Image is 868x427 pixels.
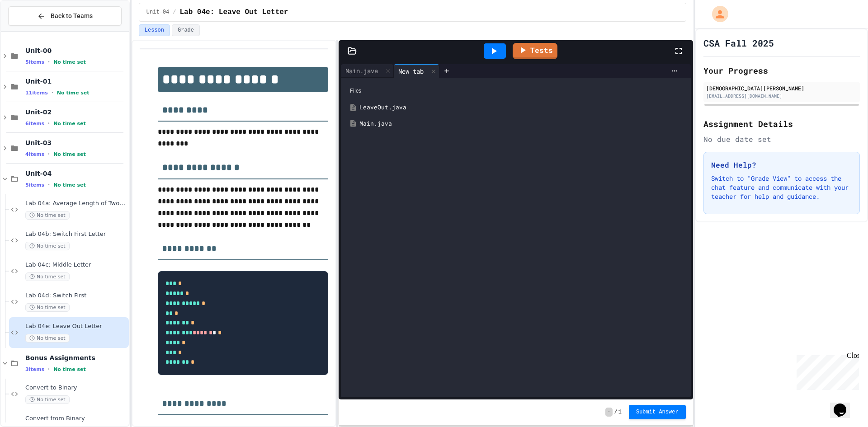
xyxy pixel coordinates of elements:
[703,37,774,49] h1: CSA Fall 2025
[636,408,679,416] span: Submit Answer
[25,151,44,157] span: 4 items
[359,119,685,128] div: Main.java
[25,90,48,96] span: 11 items
[4,4,62,57] div: Chat with us now!Close
[48,181,50,188] span: •
[25,230,127,238] span: Lab 04b: Switch First Letter
[614,408,618,416] span: /
[53,182,86,188] span: No time set
[51,11,93,21] span: Back to Teams
[25,108,127,116] span: Unit-02
[711,160,852,170] h3: Need Help?
[57,90,90,96] span: No time set
[703,4,731,24] div: My Account
[345,82,686,99] div: Files
[25,303,70,312] span: No time set
[629,405,686,419] button: Submit Answer
[8,6,122,26] button: Back to Teams
[48,150,50,158] span: •
[25,415,127,422] span: Convert from Binary
[25,384,127,392] span: Convert to Binary
[359,103,685,112] div: LeaveOut.java
[53,151,86,157] span: No time set
[48,120,50,127] span: •
[25,47,127,55] span: Unit-00
[25,139,127,147] span: Unit-03
[52,89,53,96] span: •
[53,59,86,65] span: No time set
[394,66,428,76] div: New tab
[53,121,86,127] span: No time set
[146,9,169,16] span: Unit-04
[25,334,70,343] span: No time set
[706,93,857,99] div: [EMAIL_ADDRESS][DOMAIN_NAME]
[25,77,127,85] span: Unit-01
[173,9,176,16] span: /
[25,366,44,372] span: 3 items
[706,84,857,92] div: [DEMOGRAPHIC_DATA][PERSON_NAME]
[25,169,127,178] span: Unit-04
[25,292,127,300] span: Lab 04d: Switch First
[513,43,557,59] a: Tests
[703,64,860,77] h2: Your Progress
[25,354,127,362] span: Bonus Assignments
[605,408,612,417] span: -
[48,366,50,373] span: •
[25,200,127,207] span: Lab 04a: Average Length of Two Strings
[25,182,44,188] span: 5 items
[139,24,170,36] button: Lesson
[793,352,859,390] iframe: chat widget
[25,395,70,404] span: No time set
[25,242,70,250] span: No time set
[48,58,50,66] span: •
[703,117,860,130] h2: Assignment Details
[25,121,44,127] span: 6 items
[618,408,622,416] span: 1
[25,211,70,220] span: No time set
[179,7,288,18] span: Lab 04e: Leave Out Letter
[711,174,852,201] p: Switch to "Grade View" to access the chat feature and communicate with your teacher for help and ...
[53,366,86,372] span: No time set
[394,64,439,78] div: New tab
[703,134,860,145] div: No due date set
[341,66,382,75] div: Main.java
[172,24,200,36] button: Grade
[25,272,70,281] span: No time set
[25,261,127,269] span: Lab 04c: Middle Letter
[25,323,127,330] span: Lab 04e: Leave Out Letter
[341,64,394,78] div: Main.java
[25,59,44,65] span: 5 items
[830,391,859,418] iframe: chat widget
